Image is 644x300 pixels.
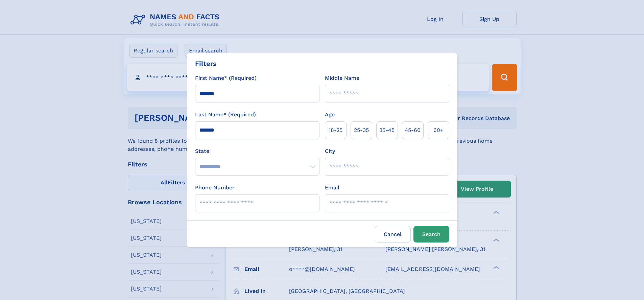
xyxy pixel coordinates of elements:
[195,111,256,119] label: Last Name* (Required)
[325,184,339,192] label: Email
[325,147,335,155] label: City
[379,126,395,134] span: 35‑45
[413,226,449,243] button: Search
[354,126,369,134] span: 25‑35
[375,226,411,243] label: Cancel
[325,111,335,119] label: Age
[195,147,319,155] label: State
[433,126,444,134] span: 60+
[325,74,359,82] label: Middle Name
[195,184,235,192] label: Phone Number
[195,59,217,69] div: Filters
[405,126,421,134] span: 45‑60
[329,126,342,134] span: 18‑25
[195,74,257,82] label: First Name* (Required)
